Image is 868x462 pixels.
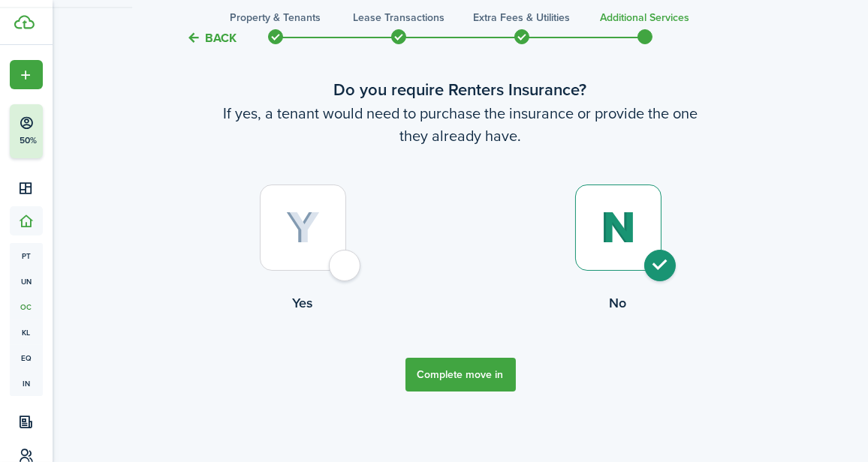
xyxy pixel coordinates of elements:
h3: Property & Tenants [231,10,321,25]
img: Yes [286,211,320,244]
a: oc [10,294,43,319]
h3: Extra fees & Utilities [474,10,571,25]
p: 50% [19,134,38,147]
a: kl [10,319,43,345]
button: Open menu [10,60,43,89]
control-radio-card-title: No [460,293,776,313]
h3: Additional Services [601,10,690,25]
a: eq [10,345,43,370]
button: Back [186,30,237,46]
a: pt [10,243,43,268]
h3: Lease Transactions [353,10,445,25]
button: Complete move in [405,358,516,391]
img: No (selected) [601,211,636,244]
wizard-step-header-description: If yes, a tenant would need to purchase the insurance or provide the one they already have. [145,102,776,147]
control-radio-card-title: Yes [145,293,460,313]
a: un [10,268,43,294]
img: TenantCloud [14,15,35,29]
button: 50% [10,104,134,158]
wizard-step-header-title: Do you require Renters Insurance? [145,77,776,102]
a: in [10,370,43,396]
